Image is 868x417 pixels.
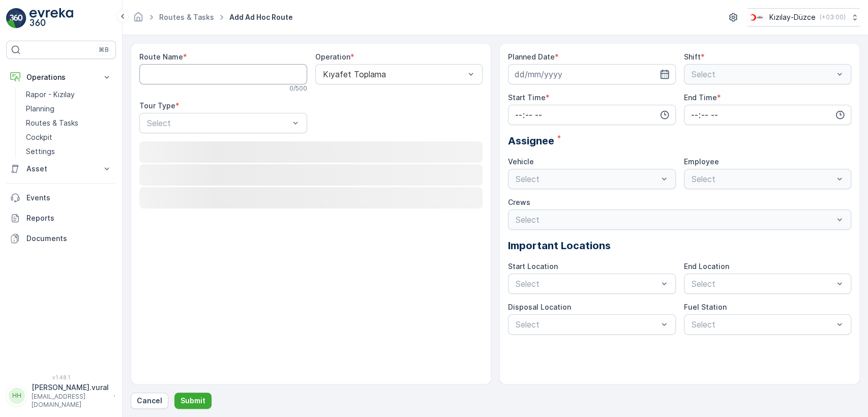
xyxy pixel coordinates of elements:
[26,213,112,223] p: Reports
[747,8,860,26] button: Kızılay-Düzce(+03:00)
[139,52,183,61] label: Route Name
[22,130,116,144] a: Cockpit
[508,157,534,166] label: Vehicle
[99,46,109,54] p: ⌘B
[289,84,307,93] p: 0 / 500
[315,52,350,61] label: Operation
[26,233,112,244] p: Documents
[22,87,116,102] a: Rapor - Kızılay
[508,52,555,61] label: Planned Date
[508,64,676,84] input: dd/mm/yyyy
[692,318,834,331] p: Select
[147,117,289,129] p: Select
[747,12,765,23] img: download_svj7U3e.png
[137,396,162,406] p: Cancel
[6,382,116,409] button: HH[PERSON_NAME].vural[EMAIL_ADDRESS][DOMAIN_NAME]
[508,198,530,206] label: Crews
[181,396,205,406] p: Submit
[6,188,116,208] a: Events
[6,67,116,87] button: Operations
[26,118,78,128] p: Routes & Tasks
[32,382,109,393] p: [PERSON_NAME].vural
[684,157,719,166] label: Employee
[174,393,212,409] button: Submit
[131,393,168,409] button: Cancel
[6,208,116,228] a: Reports
[508,262,558,271] label: Start Location
[133,15,144,24] a: Homepage
[32,393,109,409] p: [EMAIL_ADDRESS][DOMAIN_NAME]
[508,303,571,311] label: Disposal Location
[26,146,55,157] p: Settings
[26,104,54,114] p: Planning
[9,388,25,404] div: HH
[6,374,116,380] span: v 1.48.1
[692,278,834,290] p: Select
[22,102,116,116] a: Planning
[684,262,729,271] label: End Location
[22,144,116,159] a: Settings
[6,159,116,179] button: Asset
[769,12,816,22] p: Kızılay-Düzce
[508,238,851,253] p: Important Locations
[22,116,116,130] a: Routes & Tasks
[6,8,26,28] img: logo
[26,193,112,203] p: Events
[684,93,717,102] label: End Time
[139,101,175,110] label: Tour Type
[159,13,214,21] a: Routes & Tasks
[684,303,727,311] label: Fuel Station
[6,228,116,249] a: Documents
[26,72,96,82] p: Operations
[684,52,701,61] label: Shift
[227,12,295,22] span: Add Ad Hoc Route
[508,133,554,148] span: Assignee
[820,13,846,21] p: ( +03:00 )
[516,278,658,290] p: Select
[29,8,73,28] img: logo_light-DOdMpM7g.png
[516,318,658,331] p: Select
[26,90,75,100] p: Rapor - Kızılay
[26,132,52,142] p: Cockpit
[508,93,546,102] label: Start Time
[26,164,96,174] p: Asset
